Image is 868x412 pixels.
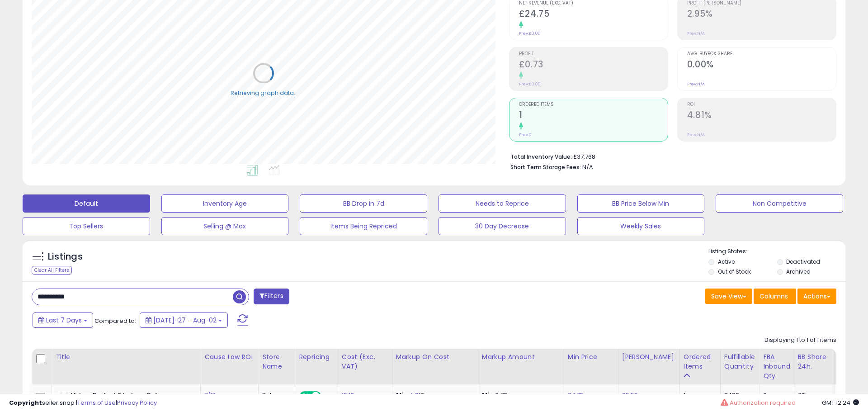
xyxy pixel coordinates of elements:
[9,398,42,407] strong: Copyright
[299,352,334,362] div: Repricing
[786,268,811,275] label: Archived
[153,316,217,325] span: [DATE]-27 - Aug-02
[754,289,796,304] button: Columns
[48,251,83,263] h5: Listings
[300,194,427,213] button: BB Drop in 7d
[724,352,755,371] div: Fulfillable Quantity
[56,352,197,362] div: Title
[798,352,831,371] div: BB Share 24h.
[718,258,735,265] label: Active
[510,151,830,161] li: £37,768
[519,102,668,107] span: Ordered Items
[687,1,836,6] span: Profit [PERSON_NAME]
[510,163,581,171] b: Short Term Storage Fees:
[140,313,228,328] button: [DATE]-27 - Aug-02
[77,398,116,407] a: Terms of Use
[94,317,136,325] span: Compared to:
[161,217,289,235] button: Selling @ Max
[204,352,255,362] div: Cause Low ROI
[577,217,705,235] button: Weekly Sales
[439,194,566,213] button: Needs to Reprice
[519,1,668,6] span: Net Revenue (Exc. VAT)
[9,399,157,407] div: seller snap | |
[687,81,705,87] small: Prev: N/A
[32,266,72,275] div: Clear All Filters
[396,352,474,362] div: Markup on Cost
[23,194,150,213] button: Default
[201,349,259,384] th: CSV column name: cust_attr_5_Cause Low ROI
[254,289,289,304] button: Filters
[622,352,676,362] div: [PERSON_NAME]
[582,163,593,171] span: N/A
[46,316,82,325] span: Last 7 Days
[568,352,614,362] div: Min Price
[687,59,836,71] h2: 0.00%
[759,292,788,301] span: Columns
[687,110,836,122] h2: 4.81%
[519,31,541,36] small: Prev: £0.00
[519,52,668,57] span: Profit
[763,352,790,381] div: FBA inbound Qty
[716,194,843,213] button: Non Competitive
[23,217,150,235] button: Top Sellers
[577,194,705,213] button: BB Price Below Min
[392,349,478,384] th: The percentage added to the cost of goods (COGS) that forms the calculator for Min & Max prices.
[684,352,717,371] div: Ordered Items
[519,9,668,21] h2: £24.75
[708,247,845,256] p: Listing States:
[342,352,388,371] div: Cost (Exc. VAT)
[117,398,157,407] a: Privacy Policy
[764,336,836,345] div: Displaying 1 to 1 of 1 items
[33,313,93,328] button: Last 7 Days
[510,153,572,161] b: Total Inventory Value:
[687,102,836,107] span: ROI
[797,289,836,304] button: Actions
[822,398,859,407] span: 2025-08-10 12:24 GMT
[519,59,668,71] h2: £0.73
[439,217,566,235] button: 30 Day Decrease
[231,89,297,97] div: Retrieving graph data..
[519,81,541,87] small: Prev: £0.00
[687,9,836,21] h2: 2.95%
[161,194,289,213] button: Inventory Age
[786,258,820,265] label: Deactivated
[519,110,668,122] h2: 1
[687,52,836,57] span: Avg. Buybox Share
[687,31,705,36] small: Prev: N/A
[482,352,560,362] div: Markup Amount
[262,352,291,371] div: Store Name
[519,132,532,137] small: Prev: 0
[300,217,427,235] button: Items Being Repriced
[705,289,752,304] button: Save View
[718,268,751,275] label: Out of Stock
[687,132,705,137] small: Prev: N/A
